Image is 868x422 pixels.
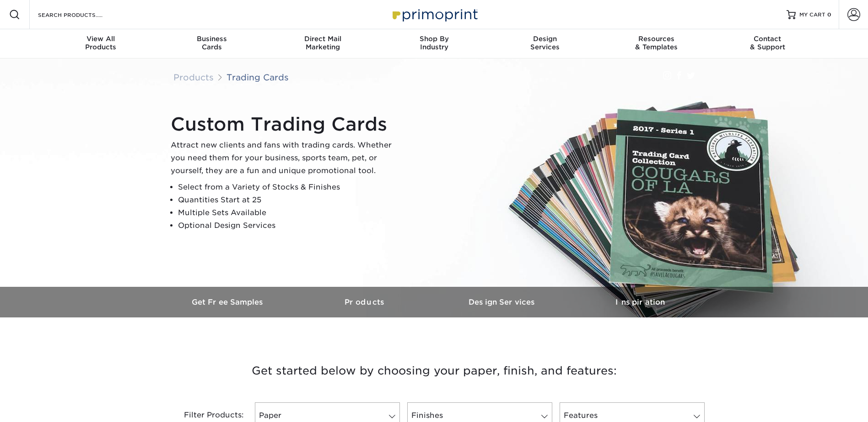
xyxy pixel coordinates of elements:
div: Cards [156,35,267,51]
div: Industry [378,35,490,51]
li: Quantities Start at 25 [178,194,399,206]
img: Primoprint [388,5,480,24]
a: Inspiration [571,287,709,317]
li: Select from a Variety of Stocks & Finishes [178,181,399,194]
span: Contact [712,35,823,43]
h1: Custom Trading Cards [171,113,399,135]
a: Shop ByIndustry [378,29,490,58]
span: View All [45,35,156,43]
div: & Support [712,35,823,51]
p: Attract new clients and fans with trading cards. Whether you need them for your business, sports ... [171,139,399,177]
a: Direct MailMarketing [267,29,378,58]
a: Contact& Support [712,29,823,58]
input: SEARCH PRODUCTS..... [37,9,126,20]
div: & Templates [601,35,712,51]
span: Design [490,35,601,43]
div: Services [490,35,601,51]
a: Design Services [434,287,571,317]
div: Marketing [267,35,378,51]
a: Products [173,72,214,82]
div: Products [45,35,156,51]
a: Resources& Templates [601,29,712,58]
span: MY CART [799,11,825,19]
h3: Products [297,298,434,306]
span: Resources [601,35,712,43]
a: DesignServices [490,29,601,58]
li: Optional Design Services [178,219,399,232]
span: Business [156,35,267,43]
a: View AllProducts [45,29,156,58]
a: Trading Cards [226,72,289,82]
h3: Design Services [434,298,571,306]
span: Shop By [378,35,490,43]
span: Direct Mail [267,35,378,43]
h3: Inspiration [571,298,709,306]
li: Multiple Sets Available [178,206,399,219]
a: Products [297,287,434,317]
h3: Get Free Samples [160,298,297,306]
a: BusinessCards [156,29,267,58]
a: Get Free Samples [160,287,297,317]
span: 0 [827,11,831,18]
h3: Get started below by choosing your paper, finish, and features: [167,350,702,391]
